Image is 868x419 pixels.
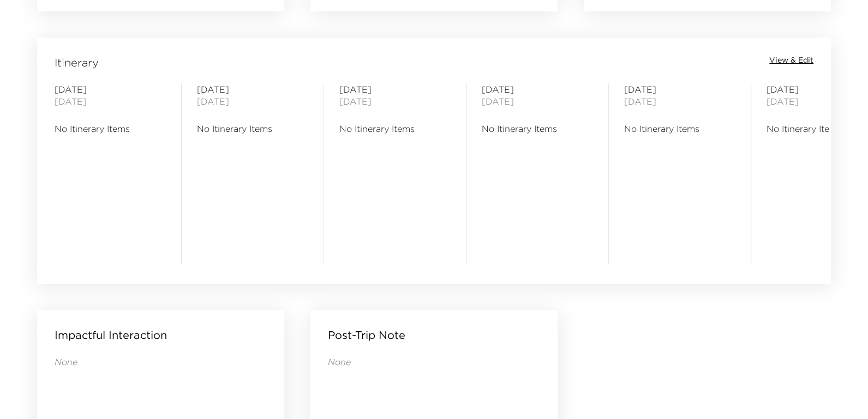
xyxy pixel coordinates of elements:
[339,95,451,107] span: [DATE]
[339,83,451,95] span: [DATE]
[624,123,735,135] span: No Itinerary Items
[482,95,593,107] span: [DATE]
[55,55,99,70] span: Itinerary
[55,356,267,368] p: None
[624,95,735,107] span: [DATE]
[55,123,166,135] span: No Itinerary Items
[197,123,308,135] span: No Itinerary Items
[328,327,405,343] p: Post-Trip Note
[55,327,167,343] p: Impactful Interaction
[55,83,166,95] span: [DATE]
[197,95,308,107] span: [DATE]
[197,83,308,95] span: [DATE]
[769,55,813,66] button: View & Edit
[339,123,451,135] span: No Itinerary Items
[624,83,735,95] span: [DATE]
[482,123,593,135] span: No Itinerary Items
[55,95,166,107] span: [DATE]
[482,83,593,95] span: [DATE]
[328,356,540,368] p: None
